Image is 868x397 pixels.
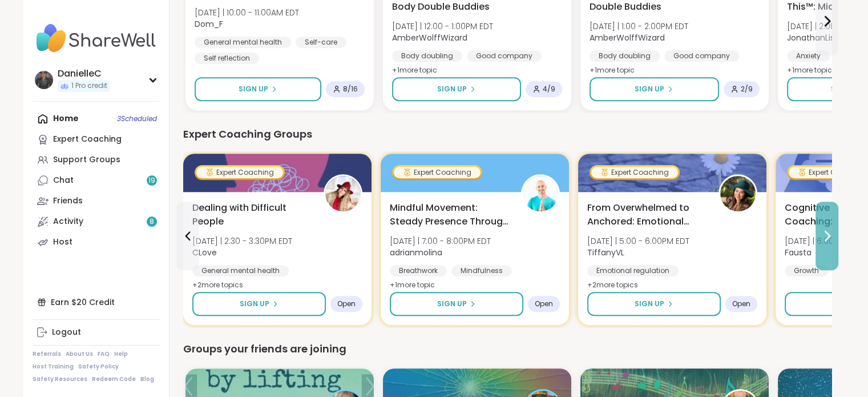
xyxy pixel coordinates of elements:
[150,217,154,227] span: 8
[590,32,665,43] b: AmberWolffWizard
[590,50,660,62] div: Body doubling
[785,265,828,276] div: Growth
[78,363,119,371] a: Safety Policy
[325,176,361,211] img: CLove
[392,77,521,101] button: Sign Up
[591,167,678,178] div: Expert Coaching
[33,211,160,232] a: Activity8
[587,201,706,228] span: From Overwhelmed to Anchored: Emotional Regulation
[831,84,861,94] span: Sign Up
[183,341,831,357] div: Groups your friends are joining
[587,247,624,258] b: TiffanyVL
[337,299,356,308] span: Open
[33,191,160,211] a: Friends
[296,37,346,48] div: Self-care
[33,18,160,58] img: ShareWell Nav Logo
[35,71,53,89] img: DanielleC
[98,350,110,358] a: FAQ
[437,84,467,94] span: Sign Up
[390,265,447,276] div: Breathwork
[195,53,259,64] div: Self reflection
[183,126,831,142] div: Expert Coaching Groups
[523,176,558,211] img: adrianmolina
[52,327,81,338] div: Logout
[240,299,269,309] span: Sign Up
[785,247,812,258] b: Fausta
[33,150,160,170] a: Support Groups
[58,67,110,80] div: DanielleC
[195,18,223,30] b: Dom_F
[587,292,721,316] button: Sign Up
[33,292,160,312] div: Earn $20 Credit
[467,50,542,62] div: Good company
[343,85,358,94] span: 8 / 16
[590,21,688,32] span: [DATE] | 1:00 - 2:00PM EDT
[741,85,753,94] span: 2 / 9
[53,154,120,166] div: Support Groups
[195,7,299,18] span: [DATE] | 10:00 - 11:00AM EDT
[787,50,830,62] div: Anxiety
[53,175,74,186] div: Chat
[787,32,852,43] b: JonathanListens
[590,77,719,101] button: Sign Up
[33,363,74,371] a: Host Training
[195,37,291,48] div: General mental health
[392,50,462,62] div: Body doubling
[635,299,664,309] span: Sign Up
[92,375,136,383] a: Redeem Code
[664,50,739,62] div: Good company
[195,77,321,101] button: Sign Up
[394,167,481,178] div: Expert Coaching
[239,84,268,94] span: Sign Up
[33,375,87,383] a: Safety Resources
[390,235,491,247] span: [DATE] | 7:00 - 8:00PM EDT
[71,81,107,91] span: 1 Pro credit
[33,170,160,191] a: Chat19
[33,129,160,150] a: Expert Coaching
[587,265,679,276] div: Emotional regulation
[140,375,154,383] a: Blog
[390,201,508,228] span: Mindful Movement: Steady Presence Through Yoga
[53,216,83,227] div: Activity
[53,134,122,145] div: Expert Coaching
[148,176,155,186] span: 19
[392,32,467,43] b: AmberWolffWizard
[535,299,553,308] span: Open
[720,176,756,211] img: TiffanyVL
[390,292,523,316] button: Sign Up
[192,235,292,247] span: [DATE] | 2:30 - 3:30PM EDT
[451,265,512,276] div: Mindfulness
[33,232,160,252] a: Host
[635,84,664,94] span: Sign Up
[192,247,217,258] b: CLove
[33,350,61,358] a: Referrals
[392,21,493,32] span: [DATE] | 12:00 - 1:00PM EDT
[192,292,326,316] button: Sign Up
[53,236,72,248] div: Host
[543,85,555,94] span: 4 / 9
[192,201,311,228] span: Dealing with Difficult People
[33,322,160,343] a: Logout
[114,350,128,358] a: Help
[390,247,442,258] b: adrianmolina
[53,195,83,207] div: Friends
[66,350,93,358] a: About Us
[196,167,283,178] div: Expert Coaching
[587,235,689,247] span: [DATE] | 5:00 - 6:00PM EDT
[437,299,467,309] span: Sign Up
[732,299,750,308] span: Open
[192,265,289,276] div: General mental health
